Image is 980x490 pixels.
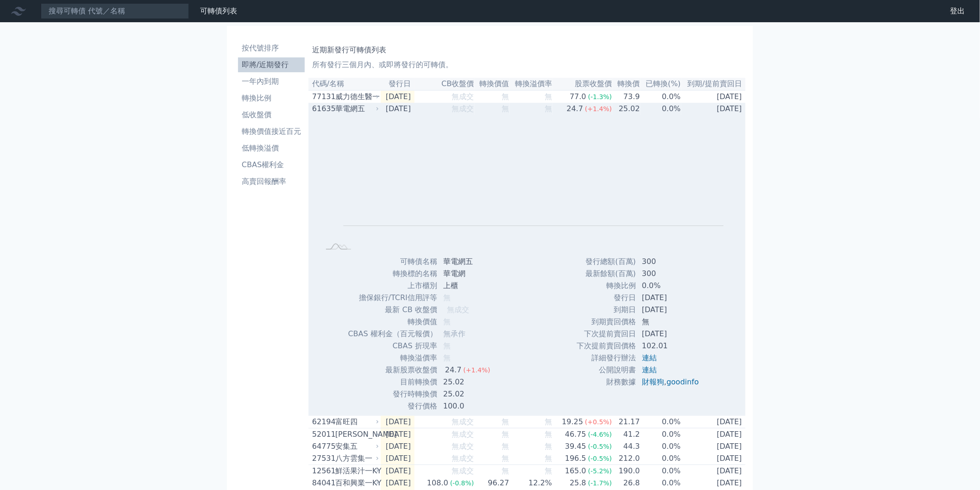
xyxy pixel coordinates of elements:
li: CBAS權利金 [238,159,305,170]
td: 41.2 [612,428,640,441]
th: 轉換價 [612,78,640,90]
td: 0.0% [641,90,681,103]
div: 24.7 [443,364,464,376]
td: [DATE] [681,452,746,465]
td: 25.02 [438,388,498,400]
div: 富旺四 [335,416,377,427]
div: 61635 [312,103,333,114]
div: 華電網五 [335,103,377,114]
span: 無成交 [452,466,474,475]
td: [DATE] [636,328,706,340]
td: 25.02 [438,376,498,388]
span: 無成交 [447,305,469,314]
div: 39.45 [563,441,588,452]
td: , [636,376,706,388]
td: 可轉債名稱 [348,256,438,268]
li: 低收盤價 [238,109,305,120]
span: 無 [443,341,451,350]
input: 搜尋可轉債 代號／名稱 [41,3,189,19]
a: 財報狗 [642,377,664,386]
span: 無成交 [452,430,474,439]
td: 300 [636,256,706,268]
a: 低轉換溢價 [238,141,305,156]
td: 0.0% [641,428,681,441]
td: [DATE] [381,440,415,452]
a: 轉換價值接近百元 [238,124,305,139]
td: 下次提前賣回日 [576,328,636,340]
td: 100.0 [438,400,498,412]
td: 發行時轉換價 [348,388,438,400]
td: 12.2% [510,477,553,489]
span: 無 [545,466,552,475]
th: 到期/提前賣回日 [681,78,746,90]
th: 轉換價值 [475,78,510,90]
td: CBAS 折現率 [348,340,438,352]
li: 高賣回報酬率 [238,176,305,187]
td: CBAS 權利金（百元報價） [348,328,438,340]
td: [DATE] [381,477,415,489]
td: 無 [636,316,706,328]
span: 無成交 [452,92,474,101]
span: 無 [443,317,451,326]
td: 華電網五 [438,256,498,268]
td: 最新股票收盤價 [348,364,438,376]
th: CB收盤價 [415,78,474,90]
div: 鮮活果汁一KY [335,465,377,477]
td: 詳細發行辦法 [576,352,636,364]
td: 212.0 [612,452,640,465]
span: 無 [502,417,509,426]
div: 77.0 [568,91,588,102]
li: 低轉換溢價 [238,143,305,154]
span: 無 [502,104,509,113]
a: 即將/近期發行 [238,57,305,72]
td: 21.17 [612,416,640,428]
span: 無成交 [452,442,474,451]
h1: 近期新發行可轉債列表 [312,44,742,56]
th: 發行日 [381,78,415,90]
a: 一年內到期 [238,74,305,89]
a: 連結 [642,365,657,374]
li: 一年內到期 [238,76,305,87]
div: 77131 [312,91,333,102]
div: 52011 [312,429,333,440]
span: 無 [502,466,509,475]
td: 0.0% [641,440,681,452]
td: 轉換價值 [348,316,438,328]
td: 0.0% [641,103,681,115]
td: [DATE] [681,416,746,428]
td: [DATE] [636,304,706,316]
td: [DATE] [381,465,415,477]
div: 19.25 [560,416,585,427]
div: 24.7 [565,103,585,114]
td: 0.0% [641,477,681,489]
span: 無 [545,104,552,113]
a: goodinfo [666,377,699,386]
div: 25.8 [568,477,588,489]
span: 無 [545,92,552,101]
td: 25.02 [612,103,640,115]
td: [DATE] [381,428,415,441]
td: 轉換溢價率 [348,352,438,364]
a: 高賣回報酬率 [238,174,305,189]
td: 0.0% [636,280,706,292]
td: 190.0 [612,465,640,477]
span: 無 [545,417,552,426]
span: 無 [443,293,451,302]
td: [DATE] [681,465,746,477]
td: 財務數據 [576,376,636,388]
td: [DATE] [636,292,706,304]
td: [DATE] [681,440,746,452]
span: 無成交 [452,454,474,463]
li: 轉換比例 [238,93,305,104]
td: 轉換比例 [576,280,636,292]
td: 96.27 [475,477,510,489]
td: 300 [636,268,706,280]
span: 無 [545,454,552,463]
td: 到期賣回價格 [576,316,636,328]
td: 華電網 [438,268,498,280]
span: 無成交 [452,417,474,426]
td: 最新餘額(百萬) [576,268,636,280]
span: (-0.5%) [588,443,612,450]
a: 連結 [642,353,657,362]
div: 84041 [312,477,333,489]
